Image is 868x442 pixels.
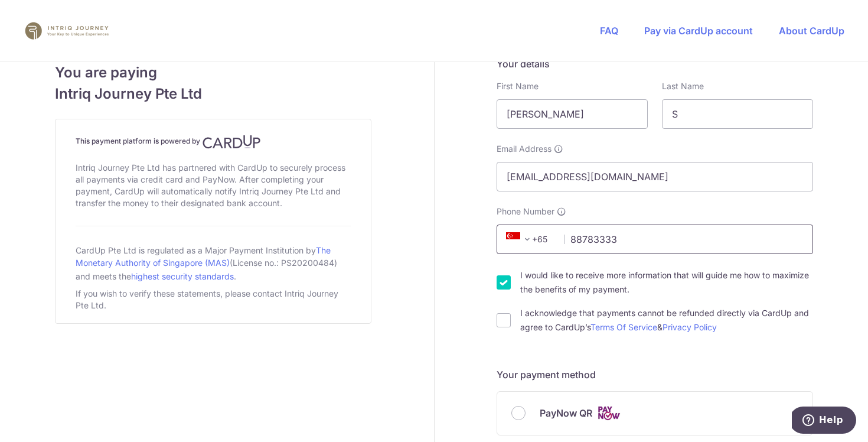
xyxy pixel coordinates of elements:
[540,406,592,420] span: PayNow QR
[600,25,618,37] a: FAQ
[203,135,260,149] img: CardUp
[131,271,234,281] a: highest security standards
[597,406,621,421] img: Cards logo
[662,80,704,92] label: Last Name
[497,162,813,191] input: Email address
[55,83,371,105] span: Intriq Journey Pte Ltd
[76,135,351,149] h4: This payment platform is powered by
[506,232,534,246] span: +65
[520,268,813,297] label: I would like to receive more information that will guide me how to maximize the benefits of my pa...
[76,240,351,285] div: CardUp Pte Ltd is regulated as a Major Payment Institution by (License no.: PS20200484) and meets...
[779,25,844,37] a: About CardUp
[662,99,813,129] input: Last name
[644,25,753,37] a: Pay via CardUp account
[497,143,552,155] span: Email Address
[497,99,648,129] input: First name
[497,80,539,92] label: First Name
[497,368,813,382] h5: Your payment method
[590,322,657,332] a: Terms Of Service
[511,406,798,421] div: PayNow QR Cards logo
[502,232,556,246] span: +65
[76,160,351,212] div: Intriq Journey Pte Ltd has partnered with CardUp to securely process all payments via credit card...
[792,407,856,436] iframe: Opens a widget where you can find more information
[520,306,813,334] label: I acknowledge that payments cannot be refunded directly via CardUp and agree to CardUp’s &
[76,285,351,314] div: If you wish to verify these statements, please contact Intriq Journey Pte Ltd.
[497,57,813,71] h5: Your details
[497,206,554,217] span: Phone Number
[55,62,371,83] span: You are paying
[663,322,717,332] a: Privacy Policy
